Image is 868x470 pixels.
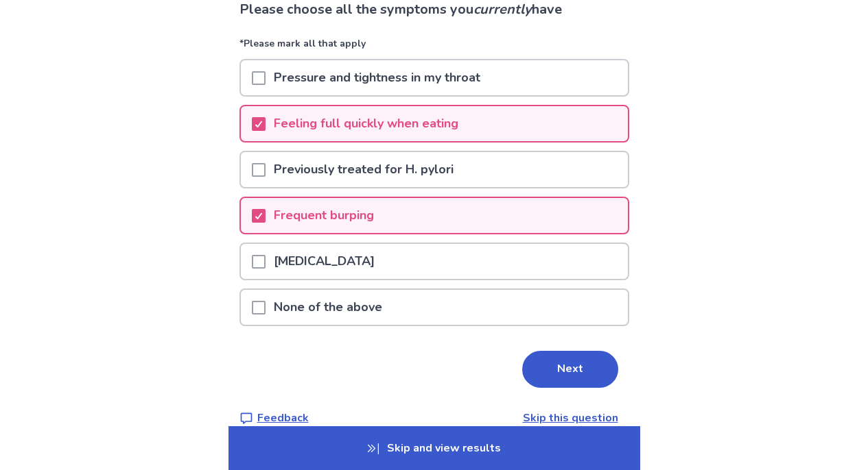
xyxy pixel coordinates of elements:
p: Pressure and tightness in my throat [266,60,489,95]
p: None of the above [266,290,390,325]
p: Frequent burping [266,198,382,233]
a: Skip this question [523,410,618,425]
p: Previously treated for H. pylori [266,152,462,187]
p: [MEDICAL_DATA] [266,244,383,279]
p: *Please mark all that apply [239,36,629,59]
a: Feedback [239,410,309,426]
p: Feedback [257,410,309,426]
p: Skip and view results [228,426,640,470]
p: Feeling full quickly when eating [266,106,467,141]
button: Next [522,351,618,388]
